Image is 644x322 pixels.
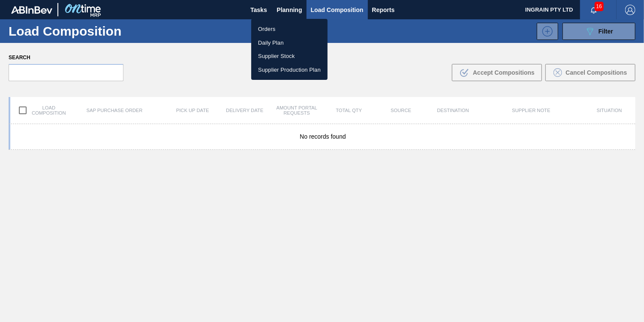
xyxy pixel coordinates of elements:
a: Supplier Production Plan [251,63,328,77]
a: Orders [251,22,328,36]
a: Supplier Stock [251,49,328,63]
a: Daily Plan [251,36,328,50]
